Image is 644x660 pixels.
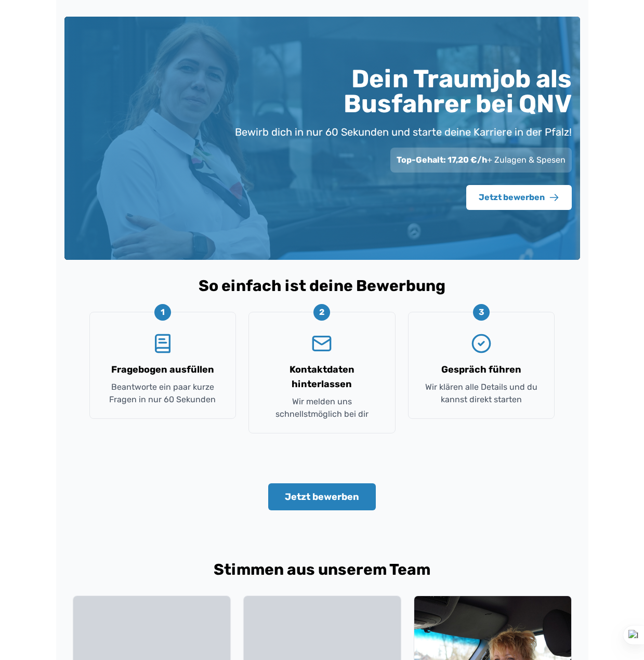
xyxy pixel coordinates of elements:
[102,381,224,406] p: Beantworte ein paar kurze Fragen in nur 60 Sekunden
[73,276,572,295] h2: So einfach ist deine Bewerbung
[397,155,487,165] span: Top-Gehalt: 17,20 €/h
[261,362,383,391] h3: Kontaktdaten hinterlassen
[222,67,572,116] h1: Dein Traumjob als Busfahrer bei QNV
[152,333,173,354] svg: BookText
[390,148,572,173] div: + Zulagen & Spesen
[313,304,330,321] div: 2
[111,362,214,377] h3: Fragebogen ausfüllen
[421,381,542,406] p: Wir klären alle Details und du kannst direkt starten
[268,483,376,510] button: Jetzt bewerben
[471,333,492,354] svg: CircleCheck
[441,362,521,377] h3: Gespräch führen
[235,125,572,139] p: Bewirb dich in nur 60 Sekunden und starte deine Karriere in der Pfalz!
[311,333,332,354] svg: Mail
[73,560,572,579] h2: Stimmen aus unserem Team
[154,304,171,321] div: 1
[466,185,572,210] button: Jetzt bewerben
[473,304,490,321] div: 3
[261,395,383,420] p: Wir melden uns schnellstmöglich bei dir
